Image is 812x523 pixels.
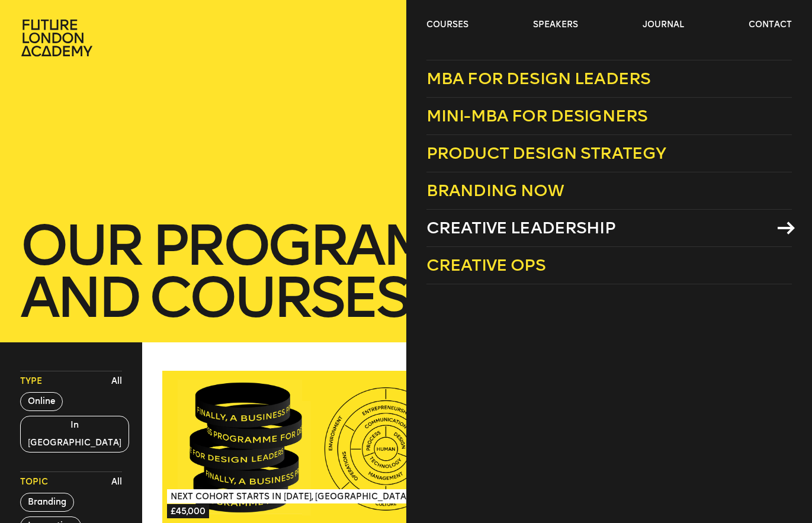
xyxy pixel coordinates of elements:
[426,98,792,135] a: Mini-MBA for Designers
[426,60,792,98] a: MBA for Design Leaders
[426,210,792,247] a: Creative Leadership
[426,69,651,88] span: MBA for Design Leaders
[426,143,666,163] span: Product Design Strategy
[426,247,792,284] a: Creative Ops
[749,19,792,31] a: contact
[426,181,564,200] span: Branding Now
[426,218,615,238] span: Creative Leadership
[426,106,648,126] span: Mini-MBA for Designers
[426,172,792,210] a: Branding Now
[426,255,545,275] span: Creative Ops
[643,19,684,31] a: journal
[426,19,468,31] a: courses
[426,135,792,172] a: Product Design Strategy
[533,19,578,31] a: speakers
